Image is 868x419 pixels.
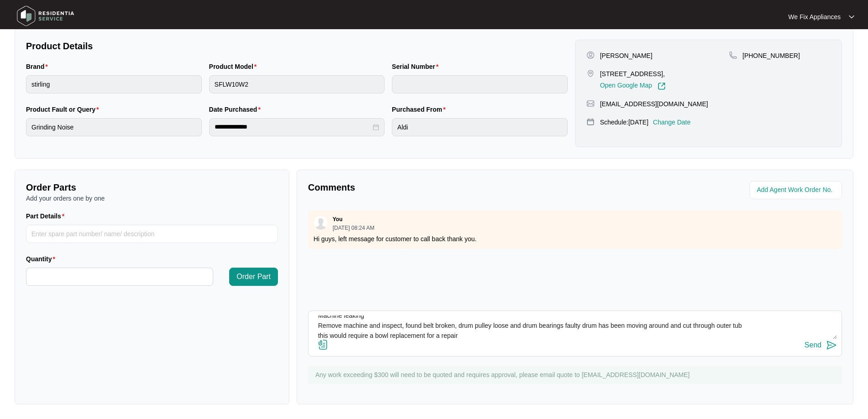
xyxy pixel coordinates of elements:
[313,316,837,339] textarea: Machine leaking Remove machine and inspect, found belt broken, drum pulley loose and drum bearing...
[26,40,568,52] p: Product Details
[215,122,371,132] input: Date Purchased
[26,75,202,93] input: Brand
[757,185,837,196] input: Add Agent Work Order No.
[788,12,841,21] p: We Fix Appliances
[26,212,68,221] label: Part Details
[600,82,666,90] a: Open Google Map
[26,105,103,114] label: Product Fault or Query
[743,51,800,60] p: [PHONE_NUMBER]
[600,99,708,109] p: [EMAIL_ADDRESS][DOMAIN_NAME]
[26,254,59,264] label: Quantity
[600,51,652,60] p: [PERSON_NAME]
[26,194,278,203] p: Add your orders one by one
[805,339,837,352] button: Send
[586,118,595,126] img: map-pin
[26,268,213,285] input: Quantity
[14,2,77,30] img: residentia service logo
[314,216,328,230] img: user.svg
[653,118,691,127] p: Change Date
[313,234,837,243] p: Hi guys, left message for customer to call back thank you.
[308,181,569,194] p: Comments
[600,118,648,127] p: Schedule: [DATE]
[26,62,51,71] label: Brand
[586,69,595,78] img: map-pin
[315,370,837,379] p: Any work exceeding $300 will need to be quoted and requires approval, please email quote to [EMAI...
[392,62,442,71] label: Serial Number
[586,99,595,108] img: map-pin
[826,340,837,351] img: send-icon.svg
[600,69,666,78] p: [STREET_ADDRESS],
[209,75,385,93] input: Product Model
[392,75,568,93] input: Serial Number
[209,62,261,71] label: Product Model
[729,51,737,59] img: map-pin
[26,181,278,194] p: Order Parts
[318,339,329,350] img: file-attachment-doc.svg
[209,105,264,114] label: Date Purchased
[333,216,343,223] p: You
[657,82,666,90] img: Link-External
[26,118,202,136] input: Product Fault or Query
[229,268,278,286] button: Order Part
[392,105,449,114] label: Purchased From
[586,51,595,59] img: user-pin
[805,341,822,349] div: Send
[236,271,271,282] span: Order Part
[333,225,375,231] p: [DATE] 08:24 AM
[26,225,278,243] input: Part Details
[392,118,568,136] input: Purchased From
[849,15,854,19] img: dropdown arrow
